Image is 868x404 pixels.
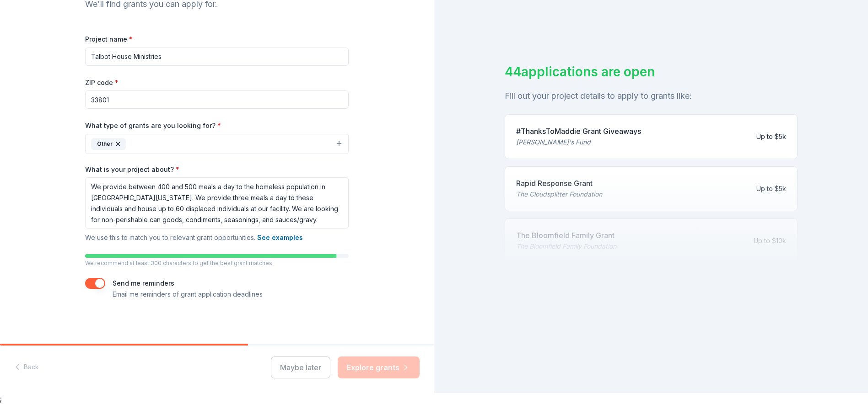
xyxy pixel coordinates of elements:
label: What type of grants are you looking for? [85,121,221,130]
div: Up to $5k [756,131,786,142]
div: [PERSON_NAME]'s Fund [516,137,641,148]
p: Email me reminders of grant application deadlines [113,289,263,300]
label: What is your project about? [85,165,179,174]
textarea: We provide between 400 and 500 meals a day to the homeless population in [GEOGRAPHIC_DATA][US_STA... [85,177,349,229]
input: 12345 (U.S. only) [85,90,349,109]
p: We recommend at least 300 characters to get the best grant matches. [85,260,349,267]
input: After school program [85,48,349,66]
button: Other [85,134,349,154]
span: We use this to match you to relevant grant opportunities. [85,234,303,241]
div: Other [91,138,126,150]
div: 44 applications are open [505,62,798,81]
div: #ThanksToMaddie Grant Giveaways [516,126,641,137]
label: Project name [85,35,133,44]
label: Send me reminders [113,279,174,287]
div: Fill out your project details to apply to grants like: [505,89,798,103]
button: See examples [257,232,303,243]
label: ZIP code [85,78,119,87]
